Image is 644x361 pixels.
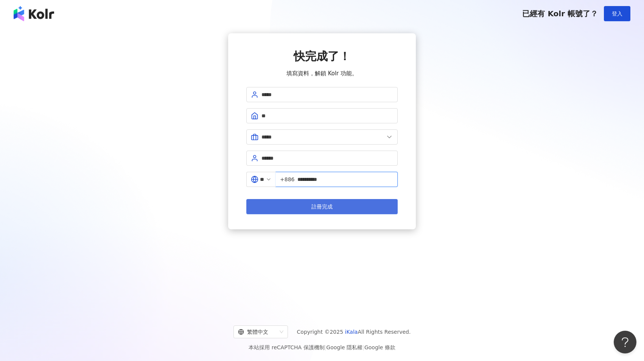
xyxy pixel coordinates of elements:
[14,6,54,21] img: logo
[297,327,411,336] span: Copyright © 2025 All Rights Reserved.
[238,326,277,338] div: 繁體中文
[325,344,327,350] span: |
[249,343,395,352] span: 本站採用 reCAPTCHA 保護機制
[604,6,630,21] button: 登入
[522,9,598,18] span: 已經有 Kolr 帳號了？
[294,50,350,63] span: 快完成了！
[326,344,362,350] a: Google 隱私權
[280,175,294,184] span: +886
[364,344,395,350] a: Google 條款
[311,204,333,210] span: 註冊完成
[362,344,364,350] span: |
[345,329,358,335] a: iKala
[246,199,398,214] button: 註冊完成
[612,11,622,17] span: 登入
[614,331,636,353] iframe: Help Scout Beacon - Open
[286,69,358,78] span: 填寫資料，解鎖 Kolr 功能。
